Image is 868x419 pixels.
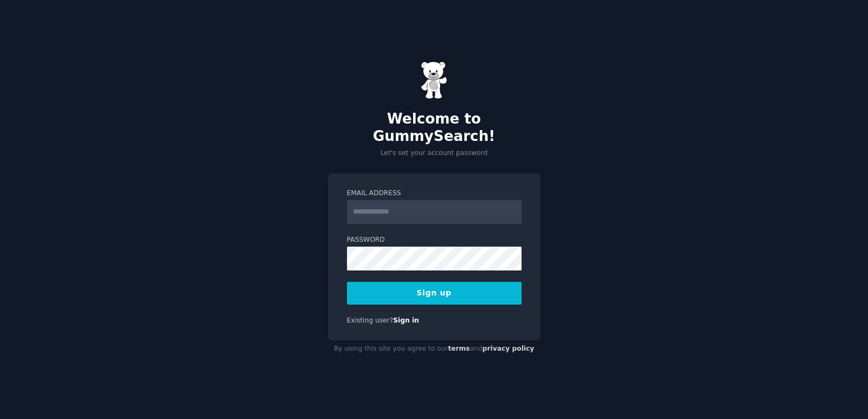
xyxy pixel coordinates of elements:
a: Sign in [393,317,419,324]
img: Gummy Bear [421,61,448,99]
button: Sign up [347,282,522,305]
span: Existing user? [347,317,394,324]
label: Password [347,235,522,245]
a: terms [448,345,470,352]
label: Email Address [347,189,522,198]
h2: Welcome to GummySearch! [328,111,541,145]
a: privacy policy [483,345,535,352]
p: Let's set your account password [328,149,541,158]
div: By using this site you agree to our and [328,340,541,358]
